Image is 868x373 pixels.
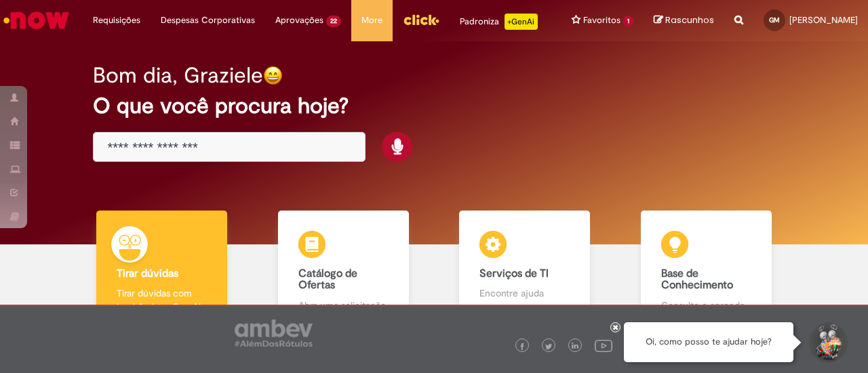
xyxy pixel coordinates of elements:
[769,16,780,24] span: GM
[623,16,633,27] span: 1
[298,267,357,292] b: Catálogo de Ofertas
[661,299,751,312] p: Consulte e aprenda
[807,322,848,363] button: Iniciar Conversa de Suporte
[654,14,714,27] a: Rascunhos
[275,14,323,27] span: Aprovações
[235,320,313,347] img: logo_footer_ambev_rotulo_gray.png
[117,267,178,280] b: Tirar dúvidas
[298,299,389,312] p: Abra uma solicitação
[71,211,253,328] a: Tirar dúvidas Tirar dúvidas com Lupi Assist e Gen Ai
[572,343,578,351] img: logo_footer_linkedin.png
[361,14,382,27] span: More
[93,64,263,87] h2: Bom dia, Graziele
[326,16,341,27] span: 22
[519,343,526,350] img: logo_footer_facebook.png
[789,14,858,26] span: [PERSON_NAME]
[263,66,283,85] img: happy-face.png
[460,14,538,30] div: Padroniza
[93,14,140,27] span: Requisições
[545,343,552,350] img: logo_footer_twitter.png
[583,14,620,27] span: Favoritos
[616,211,797,328] a: Base de Conhecimento Consulte e aprenda
[665,14,714,26] span: Rascunhos
[505,14,538,30] p: +GenAi
[403,9,439,30] img: click_logo_yellow_360x200.png
[1,7,71,34] img: ServiceNow
[93,94,774,118] h2: O que você procura hoje?
[595,336,612,354] img: logo_footer_youtube.png
[434,211,616,328] a: Serviços de TI Encontre ajuda
[661,267,733,292] b: Base de Conhecimento
[161,14,255,27] span: Despesas Corporativas
[479,267,549,280] b: Serviços de TI
[117,286,207,313] p: Tirar dúvidas com Lupi Assist e Gen Ai
[479,286,570,300] p: Encontre ajuda
[253,211,435,328] a: Catálogo de Ofertas Abra uma solicitação
[624,322,793,362] div: Oi, como posso te ajudar hoje?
